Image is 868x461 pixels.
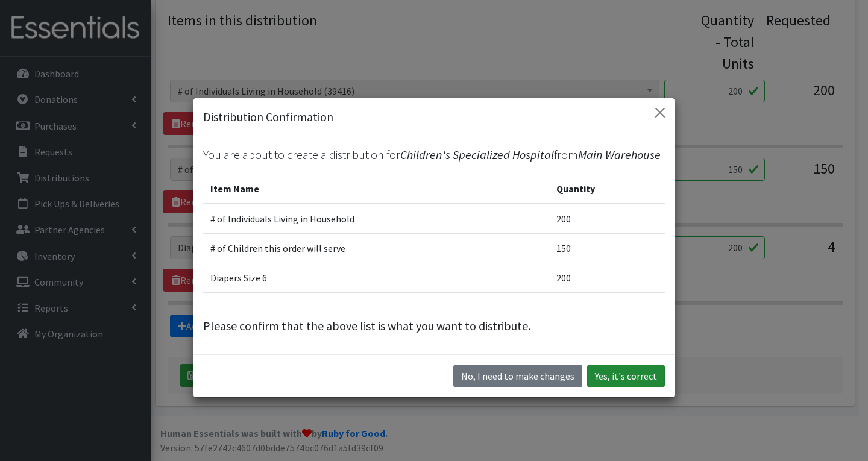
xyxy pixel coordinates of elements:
[453,365,582,387] button: No I need to make changes
[549,233,665,263] td: 150
[587,365,665,387] button: Yes, it's correct
[549,174,665,204] th: Quantity
[203,108,333,126] h5: Distribution Confirmation
[650,103,670,122] button: Close
[400,147,554,162] span: Children's Specialized Hospital
[203,174,549,204] th: Item Name
[203,233,549,263] td: # of Children this order will serve
[578,147,661,162] span: Main Warehouse
[549,263,665,292] td: 200
[203,146,665,164] p: You are about to create a distribution for from
[203,317,665,335] p: Please confirm that the above list is what you want to distribute.
[549,204,665,234] td: 200
[203,204,549,234] td: # of Individuals Living in Household
[203,263,549,292] td: Diapers Size 6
